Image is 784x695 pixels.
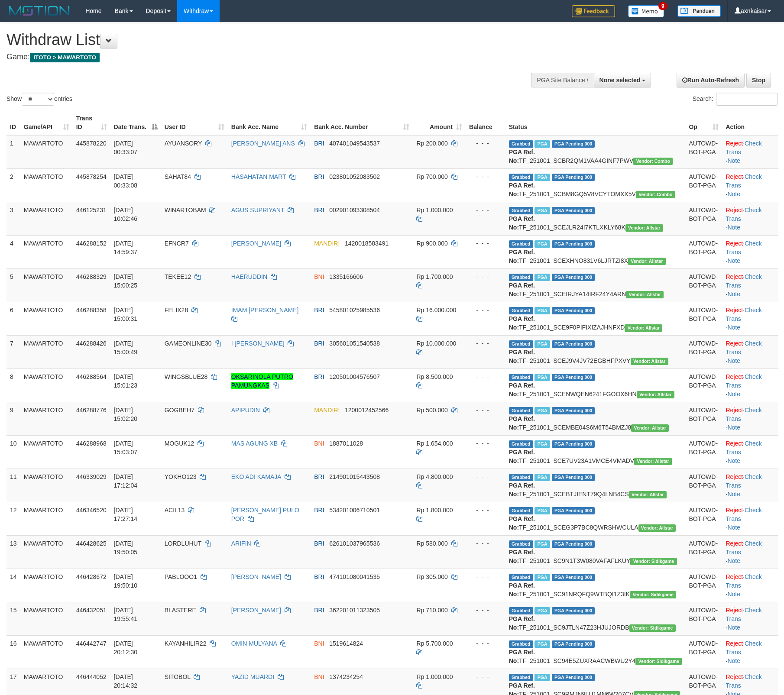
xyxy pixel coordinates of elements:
a: Check Trans [726,207,761,222]
td: TF_251001_SCBR2QM1VAA4GINF7PWV [505,135,686,169]
span: PGA Pending [552,174,595,181]
td: · · [722,235,778,268]
span: BNI [314,273,324,280]
b: PGA Ref. No: [509,282,535,297]
span: Rp 700.000 [416,173,447,180]
select: Showentries [22,93,54,106]
span: Grabbed [509,307,533,314]
a: Check Trans [726,573,761,589]
span: MOGUK12 [165,440,194,447]
span: BRI [314,473,324,480]
td: TF_251001_SCEBTJIENT79Q4LNB4CS [505,469,686,502]
span: Vendor URL: https://secure31.1velocity.biz [637,391,674,398]
span: Copy 214901015443508 to clipboard [329,473,380,480]
a: Check Trans [726,640,761,656]
td: · · [722,369,778,402]
span: Copy 1335166606 to clipboard [329,273,363,280]
td: AUTOWD-BOT-PGA [685,302,722,335]
span: Marked by axnwibi [535,374,550,381]
span: 446288564 [76,373,107,380]
td: 9 [6,402,20,435]
span: Copy 1200012452566 to clipboard [345,407,389,414]
span: 446288329 [76,273,107,280]
a: Reject [726,473,743,480]
a: Reject [726,140,743,147]
td: MAWARTOTO [20,502,73,535]
span: Vendor URL: https://secure31.1velocity.biz [628,258,666,265]
label: Show entries [6,93,72,106]
td: MAWARTOTO [20,435,73,469]
a: Run Auto-Refresh [677,73,745,87]
td: MAWARTOTO [20,369,73,402]
h1: Withdraw List [6,31,514,48]
div: - - - [469,372,502,381]
td: AUTOWD-BOT-PGA [685,335,722,369]
span: FELIX28 [165,307,188,314]
a: Reject [726,607,743,614]
a: Check Trans [726,307,761,322]
th: Trans ID: activate to sort column ascending [73,110,110,135]
a: Check Trans [726,607,761,622]
th: ID [6,110,20,135]
a: Note [727,224,740,231]
span: 446125231 [76,207,107,213]
span: BRI [314,140,324,147]
b: PGA Ref. No: [509,149,535,164]
span: [DATE] 15:03:07 [114,440,138,456]
a: Reject [726,540,743,547]
a: Check Trans [726,473,761,489]
span: 446346520 [76,507,107,514]
span: Grabbed [509,374,533,381]
td: AUTOWD-BOT-PGA [685,202,722,235]
th: Status [505,110,686,135]
a: Reject [726,240,743,247]
span: PGA Pending [552,407,595,414]
span: BRI [314,307,324,314]
a: Check Trans [726,373,761,389]
td: TF_251001_SCENWQEN6241FGOOX6HN [505,369,686,402]
div: - - - [469,306,502,314]
a: YAZID MUARDI [231,673,274,680]
b: PGA Ref. No: [509,515,535,531]
td: AUTOWD-BOT-PGA [685,369,722,402]
span: PGA Pending [552,440,595,448]
td: · · [722,168,778,202]
b: PGA Ref. No: [509,249,535,264]
span: Vendor URL: https://secure31.1velocity.biz [625,324,662,332]
span: ACIL13 [165,507,185,514]
a: OMIN MULYANA [231,640,277,647]
span: [DATE] 15:00:49 [114,340,138,356]
a: Note [727,291,740,297]
div: - - - [469,172,502,181]
td: AUTOWD-BOT-PGA [685,268,722,302]
span: PGA Pending [552,474,595,481]
span: MANDIRI [314,407,340,414]
td: MAWARTOTO [20,402,73,435]
td: AUTOWD-BOT-PGA [685,235,722,268]
a: Reject [726,440,743,447]
input: Search: [716,93,778,106]
td: MAWARTOTO [20,302,73,335]
span: Copy 545801025985536 to clipboard [329,307,380,314]
span: Marked by axnriski [535,174,550,181]
a: ARIFIN [231,540,251,547]
a: Stop [746,73,771,87]
a: AGUS SUPRIYANT [231,207,284,213]
span: BRI [314,173,324,180]
a: Note [727,624,740,631]
th: User ID: activate to sort column ascending [161,110,228,135]
a: Check Trans [726,340,761,356]
a: Check Trans [726,173,761,189]
td: MAWARTOTO [20,202,73,235]
span: Vendor URL: https://secure31.1velocity.biz [631,424,669,432]
a: Reject [726,640,743,647]
span: GAMEONLINE30 [165,340,212,347]
td: MAWARTOTO [20,335,73,369]
th: Bank Acc. Number: activate to sort column ascending [311,110,413,135]
b: PGA Ref. No: [509,449,535,464]
span: Vendor URL: https://secure31.1velocity.biz [625,224,663,232]
a: Note [727,324,740,331]
span: 446288426 [76,340,107,347]
b: PGA Ref. No: [509,215,535,231]
td: AUTOWD-BOT-PGA [685,435,722,469]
